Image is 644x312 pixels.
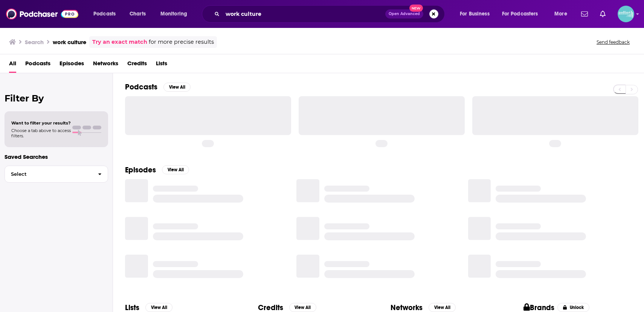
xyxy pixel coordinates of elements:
[130,9,146,19] span: Charts
[223,8,385,20] input: Search podcasts, credits, & more...
[5,166,108,183] button: Select
[125,82,157,92] h2: Podcasts
[11,120,71,126] span: Want to filter your results?
[156,57,167,73] a: Lists
[60,57,84,73] a: Episodes
[11,128,71,138] span: Choose a tab above to access filters.
[5,172,92,177] span: Select
[92,38,147,46] a: Try an exact match
[93,57,118,73] a: Networks
[209,5,452,23] div: Search podcasts, credits, & more...
[578,8,591,20] a: Show notifications dropdown
[25,38,44,46] h3: Search
[429,303,456,312] button: View All
[618,6,634,22] button: Show profile menu
[145,303,172,312] button: View All
[93,9,116,19] span: Podcasts
[163,83,191,92] button: View All
[618,6,634,22] span: Logged in as JessicaPellien
[162,165,189,174] button: View All
[125,8,150,20] a: Charts
[125,165,156,175] h2: Episodes
[385,9,423,18] button: Open AdvancedNew
[557,303,589,312] button: Unlock
[9,57,16,73] a: All
[618,6,634,22] img: User Profile
[597,8,609,20] a: Show notifications dropdown
[460,9,490,19] span: For Business
[554,9,567,19] span: More
[149,38,214,46] span: for more precise results
[389,12,420,16] span: Open Advanced
[497,8,549,20] button: open menu
[502,9,538,19] span: For Podcasters
[53,38,86,46] h3: work culture
[160,9,187,19] span: Monitoring
[125,165,189,175] a: EpisodesView All
[6,7,78,21] img: Podchaser - Follow, Share and Rate Podcasts
[594,39,632,45] button: Send feedback
[155,8,197,20] button: open menu
[455,8,499,20] button: open menu
[5,93,108,104] h2: Filter By
[25,57,50,73] a: Podcasts
[549,8,577,20] button: open menu
[127,57,147,73] a: Credits
[125,82,191,92] a: PodcastsView All
[409,5,423,12] span: New
[289,303,316,312] button: View All
[5,153,108,160] p: Saved Searches
[88,8,125,20] button: open menu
